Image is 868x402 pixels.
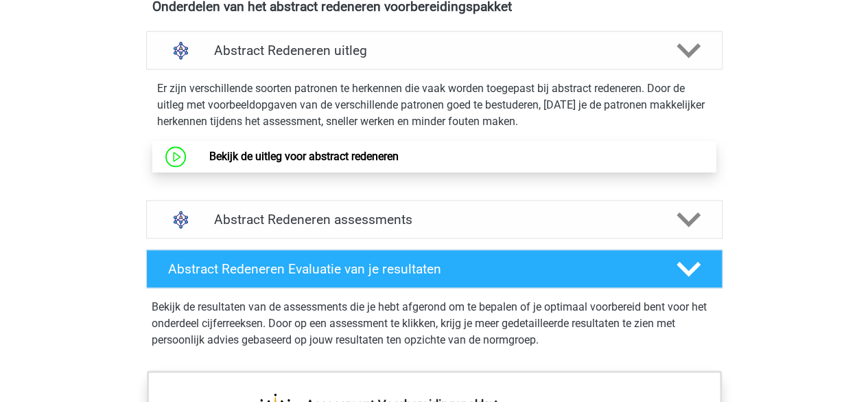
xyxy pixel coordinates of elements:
[209,150,399,163] a: Bekijk de uitleg voor abstract redeneren
[168,261,655,277] h4: Abstract Redeneren Evaluatie van je resultaten
[141,249,728,288] a: Abstract Redeneren Evaluatie van je resultaten
[157,80,712,130] p: Er zijn verschillende soorten patronen te herkennen die vaak worden toegepast bij abstract redene...
[152,299,717,348] p: Bekijk de resultaten van de assessments die je hebt afgerond om te bepalen of je optimaal voorber...
[214,212,655,227] h4: Abstract Redeneren assessments
[214,43,655,58] h4: Abstract Redeneren uitleg
[141,200,728,238] a: assessments Abstract Redeneren assessments
[163,33,198,68] img: abstract redeneren uitleg
[141,31,728,69] a: uitleg Abstract Redeneren uitleg
[163,202,198,237] img: abstract redeneren assessments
